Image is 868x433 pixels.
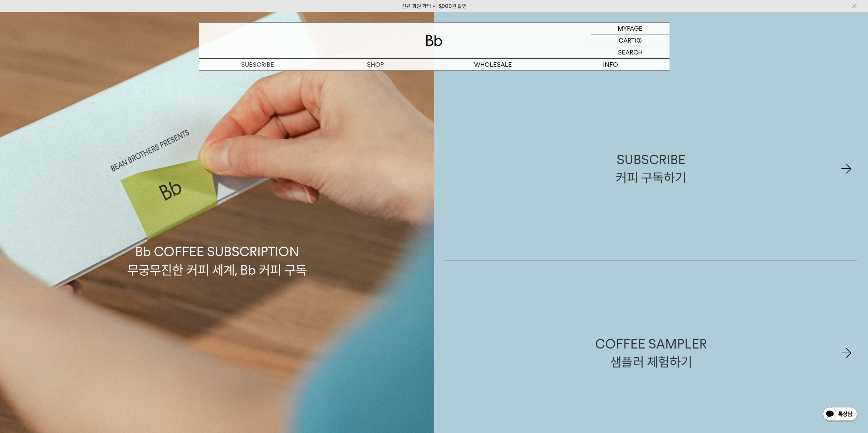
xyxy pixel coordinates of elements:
[591,22,670,34] a: MYPAGE
[127,178,307,279] p: Bb COFFEE SUBSCRIPTION 무궁무진한 커피 세계, Bb 커피 구독
[402,3,467,9] a: 신규 회원 가입 시 3,000원 할인
[618,22,643,34] p: MYPAGE
[822,406,858,423] img: 카카오톡 채널 1:1 채팅 버튼
[635,34,642,46] p: (0)
[317,59,434,71] a: SHOP
[552,59,670,71] p: INFO
[426,35,442,46] img: 로고
[445,77,857,261] a: SUBSCRIBE커피 구독하기
[619,34,635,46] p: CART
[199,59,317,71] a: SUBSCRIBE
[434,59,552,71] p: WHOLESALE
[616,151,686,187] div: SUBSCRIBE 커피 구독하기
[591,34,670,46] a: CART (0)
[595,335,707,371] div: COFFEE SAMPLER 샘플러 체험하기
[618,46,643,58] p: SEARCH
